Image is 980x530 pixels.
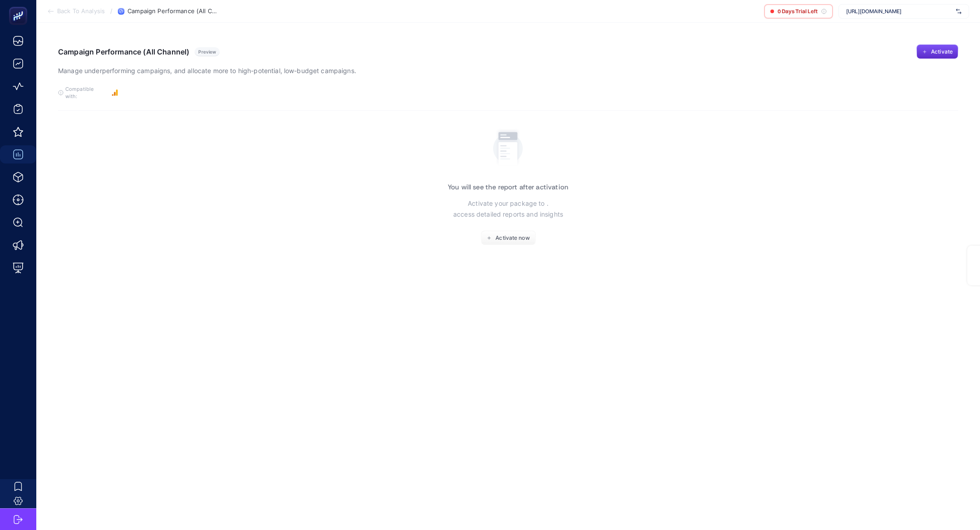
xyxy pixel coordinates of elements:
span: Preview [198,49,216,54]
span: 0 Days Trial Left [778,8,818,15]
span: Activate [931,48,953,55]
span: [URL][DOMAIN_NAME] [846,8,952,15]
p: Manage underperforming campaigns, and allocate more to high-potential, low-budget campaigns. [58,65,356,76]
span: Compatible with: [65,85,106,100]
img: svg%3e [956,7,961,16]
span: Activate now [495,234,529,242]
h3: You will see the report after activation [448,183,568,191]
span: Back To Analysis [57,8,105,15]
span: / [110,7,113,15]
button: Activate [916,45,958,59]
h1: Campaign Performance (All Channel) [58,47,189,56]
button: Activate now [481,231,536,245]
span: Campaign Performance (All Channel) [127,8,218,15]
p: Activate your package to . access detailed reports and insights [453,198,563,220]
